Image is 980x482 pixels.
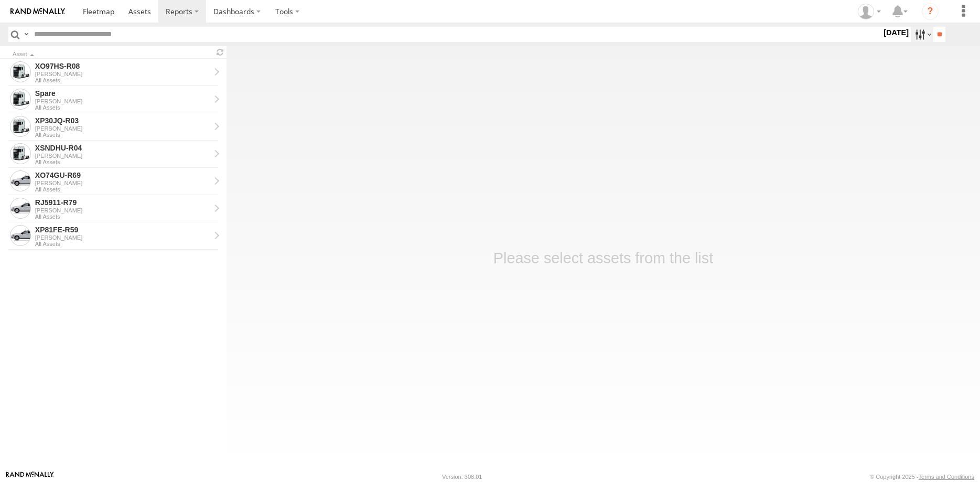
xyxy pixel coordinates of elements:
[214,47,227,57] span: Refresh
[22,27,30,42] label: Search Query
[870,474,974,480] div: © Copyright 2025 -
[35,61,210,71] div: XO97HS-R08 - View Asset History
[442,474,482,480] div: Version: 308.01
[35,207,210,213] div: [PERSON_NAME]
[35,132,210,138] div: All Assets
[854,4,885,19] div: Quang MAC
[35,125,210,132] div: [PERSON_NAME]
[35,104,210,111] div: All Assets
[10,8,65,15] img: rand-logo.svg
[881,27,911,38] label: [DATE]
[911,27,933,42] label: Search Filter Options
[35,213,210,220] div: All Assets
[35,77,210,83] div: All Assets
[35,143,210,153] div: XSNDHU-R04 - View Asset History
[35,89,210,98] div: Spare - View Asset History
[922,3,939,20] i: ?
[35,198,210,207] div: RJ5911-R79 - View Asset History
[35,241,210,247] div: All Assets
[35,116,210,125] div: XP30JQ-R03 - View Asset History
[35,234,210,241] div: [PERSON_NAME]
[35,159,210,165] div: All Assets
[13,52,210,57] div: Click to Sort
[35,225,210,234] div: XP81FE-R59 - View Asset History
[35,153,210,159] div: [PERSON_NAME]
[35,186,210,192] div: All Assets
[919,474,974,480] a: Terms and Conditions
[6,472,54,482] a: Visit our Website
[35,170,210,180] div: XO74GU-R69 - View Asset History
[35,180,210,186] div: [PERSON_NAME]
[35,71,210,77] div: [PERSON_NAME]
[35,98,210,104] div: [PERSON_NAME]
